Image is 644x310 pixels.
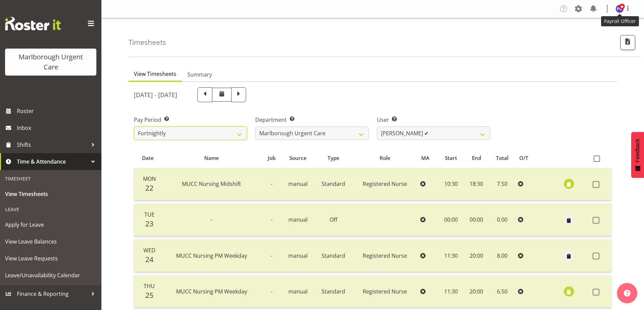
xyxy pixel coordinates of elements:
td: 20:00 [464,239,489,272]
span: Source [289,154,307,162]
span: 24 [145,255,153,264]
span: Thu [144,282,155,290]
span: O/T [519,154,528,162]
span: Registered Nurse [363,288,407,295]
a: Apply for Leave [2,216,100,233]
a: View Leave Requests [2,250,100,267]
span: 22 [145,183,153,193]
span: Finance & Reporting [17,289,88,299]
td: 00:00 [464,204,489,236]
div: Timesheet [2,172,100,186]
span: Mon [143,175,156,182]
div: Leave [2,202,100,216]
a: View Timesheets [2,186,100,202]
span: Apply for Leave [5,220,96,230]
img: help-xxl-2.png [624,290,630,297]
a: View Leave Balances [2,233,100,250]
td: Standard [314,168,352,200]
td: Standard [314,239,352,272]
img: payroll-officer11877.jpg [616,5,624,13]
span: - [271,216,272,223]
span: manual [288,252,308,259]
span: Roster [17,106,98,116]
span: Name [204,154,219,162]
td: 11:30 [438,275,464,308]
span: Tue [144,211,154,218]
span: Leave/Unavailability Calendar [5,270,96,280]
h5: [DATE] - [DATE] [134,91,177,98]
span: manual [288,216,308,223]
button: Feedback - Show survey [631,132,644,178]
span: Total [496,154,508,162]
span: 23 [145,219,153,228]
span: MA [421,154,429,162]
span: Time & Attendance [17,157,88,167]
h4: Timesheets [128,38,166,46]
span: Type [328,154,339,162]
span: Summary [187,71,212,79]
td: 20:00 [464,275,489,308]
span: Registered Nurse [363,252,407,259]
span: - [271,252,272,259]
td: 6.50 [489,275,515,308]
span: manual [288,288,308,295]
span: Shifts [17,140,88,150]
span: End [472,154,481,162]
span: View Timesheets [134,70,176,78]
td: 18:30 [464,168,489,200]
span: - [211,216,212,223]
td: 7.50 [489,168,515,200]
label: Department [255,116,368,124]
span: Job [268,154,276,162]
span: Feedback [635,139,641,162]
button: Export CSV [620,35,635,50]
td: Off [314,204,352,236]
label: User [377,116,490,124]
label: Pay Period [134,116,247,124]
span: Inbox [17,123,98,133]
span: 25 [145,290,153,300]
td: 11:30 [438,239,464,272]
img: Rosterit website logo [5,17,61,30]
a: Leave/Unavailability Calendar [2,267,100,284]
span: MUCC Nursing PM Weekday [176,288,247,295]
span: Start [445,154,457,162]
span: Registered Nurse [363,180,407,188]
span: Date [142,154,154,162]
td: 0.00 [489,204,515,236]
span: - [271,180,272,188]
span: - [271,288,272,295]
span: MUCC Nursing PM Weekday [176,252,247,259]
span: Role [380,154,390,162]
span: View Timesheets [5,189,96,199]
td: 8.00 [489,239,515,272]
span: MUCC Nursing Midshift [182,180,241,188]
td: 10:30 [438,168,464,200]
td: Standard [314,275,352,308]
span: manual [288,180,308,188]
span: View Leave Balances [5,236,96,247]
span: Wed [143,247,156,254]
td: 00:00 [438,204,464,236]
span: View Leave Requests [5,253,96,263]
div: Marlborough Urgent Care [12,52,90,72]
